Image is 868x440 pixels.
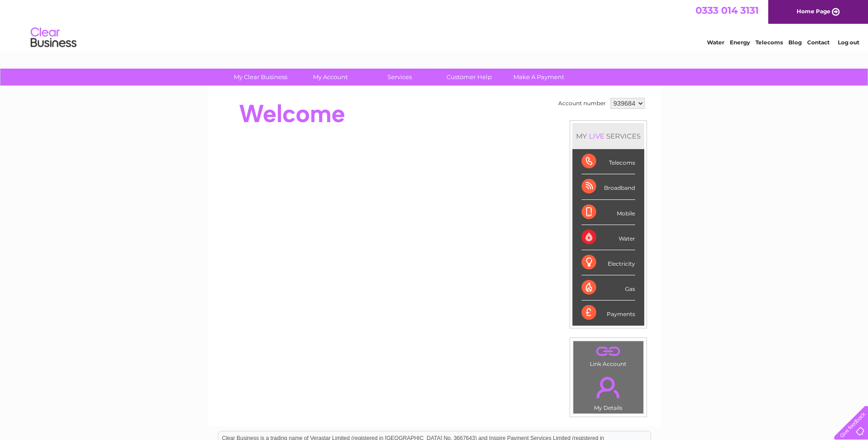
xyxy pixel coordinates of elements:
a: My Account [292,69,368,86]
div: Payments [582,300,635,325]
a: My Clear Business [223,69,298,86]
div: Water [582,225,635,250]
a: . [576,371,641,403]
td: Link Account [573,341,644,370]
div: MY SERVICES [572,123,644,149]
div: Gas [582,275,635,300]
a: Services [362,69,437,86]
td: My Details [573,369,644,414]
td: Account number [556,96,608,111]
a: Blog [788,39,802,46]
a: Water [707,39,724,46]
div: Electricity [582,250,635,275]
div: Mobile [582,200,635,225]
img: logo.png [30,24,77,52]
a: Energy [730,39,750,46]
div: LIVE [587,132,606,140]
a: Log out [838,39,859,46]
a: 0333 014 3131 [695,5,759,16]
a: . [576,343,641,360]
a: Customer Help [431,69,507,86]
div: Broadband [582,174,635,199]
a: Make A Payment [501,69,577,86]
a: Contact [807,39,830,46]
a: Telecoms [755,39,783,46]
div: Telecoms [582,149,635,174]
div: Clear Business is a trading name of Verastar Limited (registered in [GEOGRAPHIC_DATA] No. 3667643... [218,5,651,44]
